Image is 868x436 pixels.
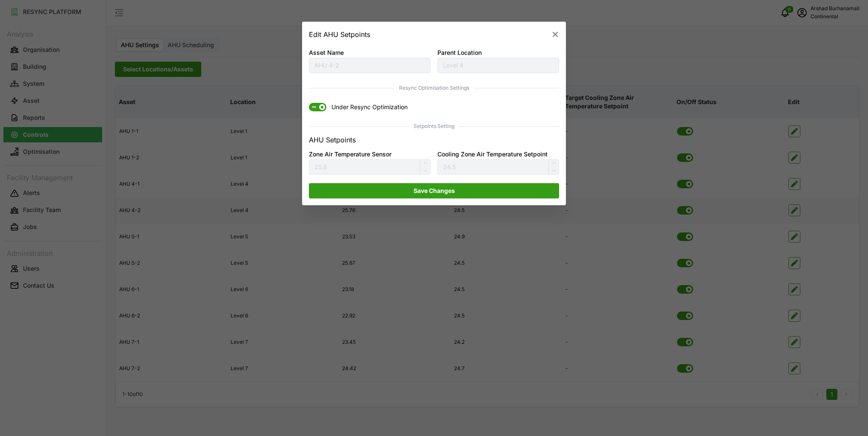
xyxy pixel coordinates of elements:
[309,103,319,112] span: ON
[309,135,356,145] p: AHU Setpoints
[309,48,344,57] label: Asset Name
[309,123,559,131] span: Setpoints Setting
[309,183,559,198] button: Save Changes
[309,84,559,92] span: Resync Optimisation Settings
[437,48,482,57] label: Parent Location
[326,103,408,112] span: Under Resync Optimization
[437,150,548,159] label: Cooling Zone Air Temperature Setpoint
[309,31,370,38] h2: Edit AHU Setpoints
[414,184,455,198] span: Save Changes
[309,150,391,159] label: Zone Air Temperature Sensor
